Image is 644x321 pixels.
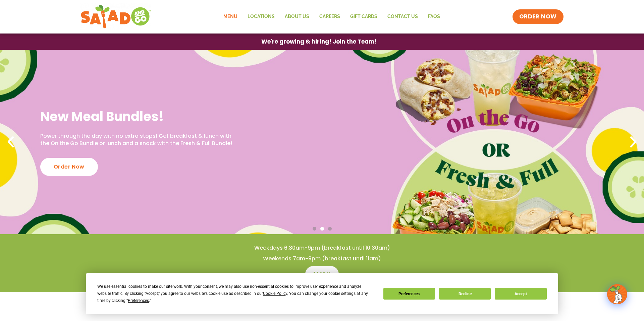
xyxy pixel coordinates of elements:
span: Go to slide 2 [320,227,324,231]
button: Decline [439,288,491,300]
div: Order Now [40,158,98,176]
p: Power through the day with no extra stops! Get breakfast & lunch with the On the Go Bundle or lun... [40,132,239,147]
h4: Weekdays 6:30am-9pm (breakfast until 10:30am) [13,244,631,252]
span: We're growing & hiring! Join the Team! [261,39,377,45]
span: ORDER NOW [519,13,557,21]
div: Cookie Consent Prompt [86,273,558,314]
a: Locations [243,9,280,24]
a: ORDER NOW [513,9,563,24]
a: GIFT CARDS [345,9,382,24]
a: FAQs [423,9,445,24]
img: wpChatIcon [608,285,627,304]
button: Accept [495,288,546,300]
span: Cookie Policy [263,291,287,296]
h4: Weekends 7am-9pm (breakfast until 11am) [13,255,631,262]
h2: New Meal Bundles! [40,108,239,125]
a: About Us [280,9,314,24]
a: Menu [305,266,338,282]
nav: Menu [218,9,445,24]
div: Previous slide [3,135,18,149]
div: We use essential cookies to make our site work. With your consent, we may also use non-essential ... [97,283,375,304]
a: Careers [314,9,345,24]
button: Preferences [383,288,435,300]
a: Menu [218,9,243,24]
img: new-SAG-logo-768×292 [80,3,151,30]
span: Preferences [128,298,149,303]
span: Go to slide 3 [328,227,332,231]
div: Next slide [626,135,641,149]
a: We're growing & hiring! Join the Team! [251,34,387,50]
span: Menu [313,270,330,278]
span: Go to slide 1 [313,227,316,231]
a: Contact Us [382,9,423,24]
